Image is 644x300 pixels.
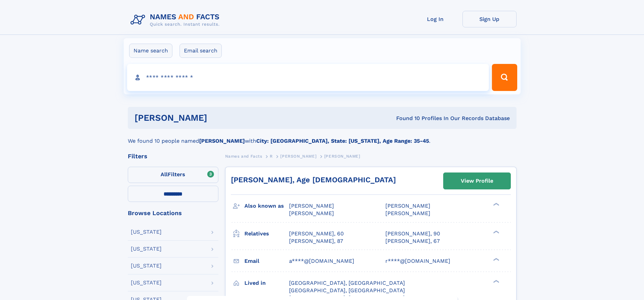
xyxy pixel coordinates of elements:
[225,152,262,160] a: Names and Facts
[492,257,500,261] div: ❯
[324,154,360,159] span: [PERSON_NAME]
[129,44,172,58] label: Name search
[244,228,289,239] h3: Relatives
[289,203,334,209] span: [PERSON_NAME]
[280,154,316,159] span: [PERSON_NAME]
[289,210,334,216] span: [PERSON_NAME]
[444,173,510,189] a: View Profile
[128,153,218,159] div: Filters
[244,277,289,289] h3: Lived in
[270,152,273,160] a: R
[131,246,162,252] div: [US_STATE]
[492,279,500,283] div: ❯
[180,44,222,58] label: Email search
[244,200,289,212] h3: Also known as
[462,11,517,27] a: Sign Up
[131,263,162,269] div: [US_STATE]
[161,171,168,178] span: All
[128,129,517,145] div: We found 10 people named with .
[128,167,218,183] label: Filters
[408,11,462,27] a: Log In
[302,115,510,122] div: Found 10 Profiles In Our Records Database
[135,114,302,122] h1: [PERSON_NAME]
[492,202,500,207] div: ❯
[385,210,430,216] span: [PERSON_NAME]
[127,64,489,91] input: search input
[289,280,405,286] span: [GEOGRAPHIC_DATA], [GEOGRAPHIC_DATA]
[461,173,493,189] div: View Profile
[492,230,500,234] div: ❯
[256,138,429,144] b: City: [GEOGRAPHIC_DATA], State: [US_STATE], Age Range: 35-45
[492,64,517,91] button: Search Button
[244,255,289,267] h3: Email
[128,11,225,29] img: Logo Names and Facts
[289,237,343,245] a: [PERSON_NAME], 87
[131,229,162,235] div: [US_STATE]
[385,203,430,209] span: [PERSON_NAME]
[289,230,344,237] a: [PERSON_NAME], 60
[385,230,440,237] a: [PERSON_NAME], 90
[289,287,405,294] span: [GEOGRAPHIC_DATA], [GEOGRAPHIC_DATA]
[128,210,218,216] div: Browse Locations
[270,154,273,159] span: R
[131,280,162,285] div: [US_STATE]
[231,176,396,184] a: [PERSON_NAME], Age [DEMOGRAPHIC_DATA]
[199,138,245,144] b: [PERSON_NAME]
[385,237,440,245] a: [PERSON_NAME], 67
[280,152,316,160] a: [PERSON_NAME]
